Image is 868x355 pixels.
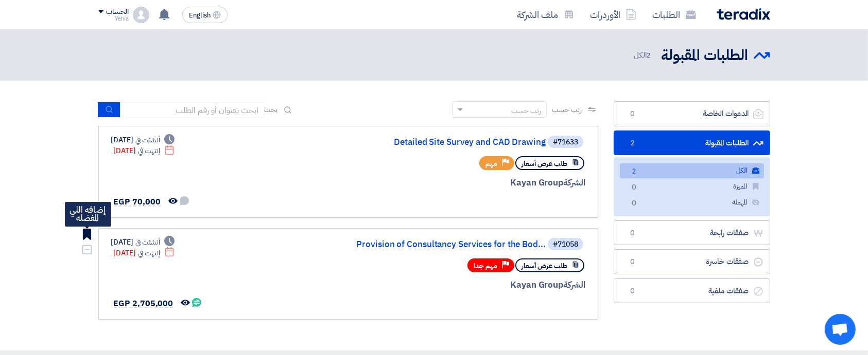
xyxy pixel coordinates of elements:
span: طلب عرض أسعار [522,261,567,271]
span: EGP 70,000 [114,196,161,208]
span: مهم جدا [474,261,497,271]
span: 0 [627,109,639,119]
a: الطلبات [645,3,704,27]
span: الشركة [563,176,585,189]
a: الدعوات الخاصة0 [614,101,770,126]
span: EGP 2,705,000 [114,297,173,310]
span: أنشئت في [135,135,160,145]
span: 2 [627,138,639,148]
span: 0 [628,182,640,193]
span: طلب عرض أسعار [522,159,567,169]
a: صفقات ملغية0 [614,278,770,304]
div: [DATE] [114,145,175,156]
span: الشركة [563,278,585,291]
span: أنشئت في [135,237,160,248]
div: [DATE] [114,248,175,258]
span: إضافه اللي المفضله [70,203,106,225]
span: 0 [627,257,639,267]
div: Kayan Group [338,278,585,292]
div: [DATE] [111,237,175,248]
span: English [189,12,211,19]
span: مهم [485,159,497,169]
button: English [182,7,228,23]
span: 0 [627,228,639,238]
span: إنتهت في [138,248,160,258]
a: Detailed Site Survey and CAD Drawing [340,138,546,147]
div: Kayan Group [338,176,585,190]
img: profile_test.png [133,7,149,23]
div: Yehia [98,16,129,22]
a: المهملة [620,195,764,210]
a: صفقات خاسرة0 [614,249,770,274]
span: الكل [634,49,653,61]
a: الطلبات المقبولة2 [614,130,770,156]
input: ابحث بعنوان أو رقم الطلب [120,102,265,118]
div: رتب حسب [511,105,541,116]
div: #71633 [553,139,578,146]
a: Provision of Consultancy Services for the Bod... [340,240,546,249]
a: الكل [620,163,764,178]
h2: الطلبات المقبولة [662,46,749,66]
span: بحث [265,104,278,115]
span: 0 [628,198,640,209]
span: 2 [647,49,651,61]
span: رتب حسب [552,104,581,115]
a: ملف الشركة [509,3,582,27]
img: Teradix logo [717,8,770,20]
a: المميزة [620,179,764,194]
span: إنتهت في [138,145,160,156]
div: الحساب [107,8,129,16]
span: 2 [628,166,640,177]
div: Open chat [825,314,856,345]
a: صفقات رابحة0 [614,220,770,246]
div: #71058 [553,241,578,248]
a: الأوردرات [582,3,645,27]
span: 0 [627,286,639,296]
div: [DATE] [111,135,175,145]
